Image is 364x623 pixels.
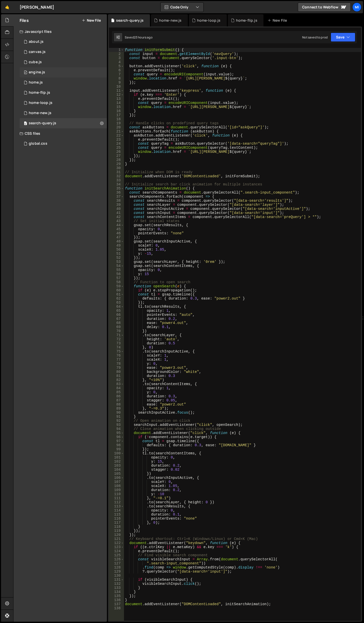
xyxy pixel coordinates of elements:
[109,415,124,419] div: 91
[109,260,124,264] div: 53
[109,345,124,349] div: 74
[109,133,124,138] div: 22
[109,231,124,235] div: 46
[109,195,124,199] div: 37
[109,480,124,484] div: 107
[109,378,124,382] div: 82
[109,317,124,321] div: 67
[20,118,107,128] div: 16715/47532.js
[109,517,124,521] div: 116
[109,146,124,150] div: 25
[109,203,124,207] div: 39
[109,93,124,97] div: 12
[109,211,124,215] div: 41
[109,272,124,276] div: 56
[20,139,107,149] div: 16715/45692.css
[109,158,124,162] div: 28
[161,3,203,12] button: Code Only
[109,252,124,256] div: 51
[109,76,124,80] div: 8
[109,288,124,292] div: 60
[109,508,124,512] div: 114
[197,18,221,23] div: home-loop.js
[109,598,124,602] div: 136
[109,305,124,309] div: 64
[109,423,124,427] div: 93
[29,141,47,146] div: global.css
[109,223,124,227] div: 44
[109,455,124,459] div: 101
[109,565,124,570] div: 128
[20,57,107,67] div: 16715/46597.js
[109,138,124,142] div: 23
[109,390,124,394] div: 85
[20,47,107,57] div: 16715/45727.js
[29,39,44,44] div: about.js
[109,578,124,582] div: 131
[20,77,107,88] div: 16715/45689.js
[109,549,124,553] div: 124
[159,18,182,23] div: home-new.js
[109,325,124,329] div: 69
[109,150,124,154] div: 26
[109,121,124,125] div: 19
[109,105,124,109] div: 15
[20,108,107,118] div: 16715/46263.js
[109,386,124,390] div: 84
[109,56,124,60] div: 3
[302,35,328,39] div: Not saved to prod
[236,18,257,23] div: home-flip.js
[109,170,124,174] div: 31
[109,476,124,480] div: 106
[109,500,124,504] div: 112
[109,199,124,203] div: 38
[109,186,124,191] div: 35
[109,439,124,443] div: 97
[109,570,124,574] div: 129
[109,557,124,561] div: 126
[109,117,124,121] div: 18
[109,582,124,586] div: 132
[109,296,124,301] div: 62
[109,504,124,508] div: 113
[109,235,124,239] div: 47
[109,68,124,72] div: 6
[109,101,124,105] div: 14
[109,358,124,362] div: 77
[109,561,124,565] div: 127
[109,459,124,464] div: 102
[109,362,124,366] div: 78
[109,129,124,133] div: 21
[109,268,124,272] div: 55
[109,464,124,468] div: 103
[109,407,124,411] div: 89
[109,370,124,374] div: 80
[109,309,124,313] div: 65
[109,590,124,594] div: 134
[109,166,124,170] div: 30
[109,301,124,305] div: 63
[1,1,13,13] a: 🤙
[109,52,124,56] div: 2
[109,525,124,529] div: 118
[109,72,124,76] div: 7
[109,606,124,610] div: 138
[109,574,124,578] div: 130
[29,90,50,95] div: home-flip.js
[109,427,124,431] div: 94
[109,349,124,354] div: 75
[109,553,124,557] div: 125
[109,447,124,451] div: 99
[109,443,124,447] div: 98
[268,18,289,23] div: New File
[109,468,124,472] div: 104
[109,586,124,590] div: 133
[29,70,45,75] div: engine.js
[109,280,124,284] div: 58
[109,329,124,333] div: 70
[109,398,124,402] div: 87
[29,111,51,115] div: home-new.js
[109,382,124,386] div: 83
[109,321,124,325] div: 68
[109,97,124,101] div: 13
